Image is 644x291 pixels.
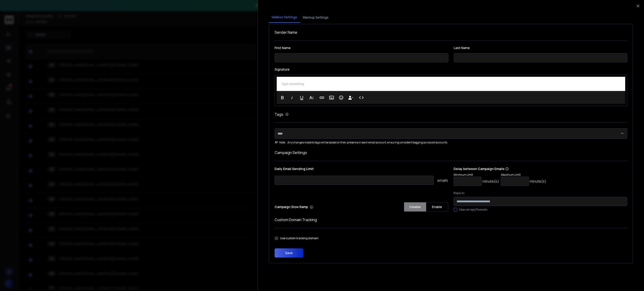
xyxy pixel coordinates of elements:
button: Italic (⌘I) [288,93,296,102]
p: Daily Email Sending Limit [275,167,448,173]
button: Emoticons [337,93,346,102]
h1: Campaign Settings [275,150,627,155]
button: Save [275,248,303,258]
h1: Custom Domain Tracking [275,217,627,222]
p: emails [437,178,448,183]
p: Campaign Slow Ramp [275,205,313,209]
p: Delay between Campaign Emails [454,167,546,171]
button: Insert Unsubscribe Link [346,93,355,102]
button: More Text [307,93,316,102]
button: Insert Link (⌘K) [318,93,326,102]
button: Code View [357,93,366,102]
p: Minimum Limit [454,173,499,177]
label: Signature [275,68,627,71]
label: Clear all replyTo emails [459,208,487,211]
p: Maximum Limit [501,173,546,177]
p: minute(s) [482,178,499,184]
button: Disable [404,202,426,211]
button: Underline (⌘U) [297,93,306,102]
label: Reply to [454,191,627,195]
button: Enable [426,202,448,211]
button: Warmup Settings [300,12,331,22]
h1: Sender Name [275,30,627,35]
label: First Name [275,46,448,49]
div: Any changes made to tags will be based on their presence in each email account, ensuring consiste... [275,141,627,144]
label: Use custom tracking domain [280,236,318,240]
button: Mailbox Settings [269,12,300,23]
button: Insert Image (⌘P) [327,93,336,102]
button: Bold (⌘B) [278,93,287,102]
h1: Tags [275,112,283,117]
label: Last Name [454,46,627,49]
p: minute(s) [530,178,546,184]
span: Note: [275,141,286,144]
